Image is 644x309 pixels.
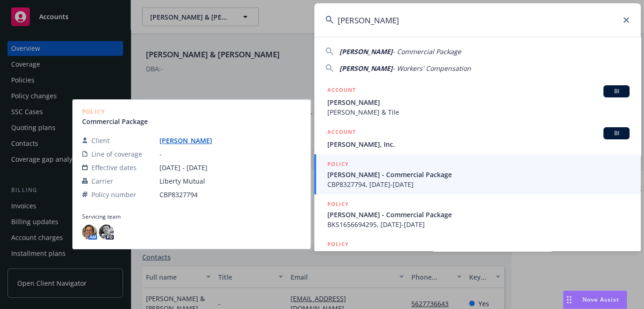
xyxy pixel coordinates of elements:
a: POLICY[PERSON_NAME] - Commercial PackageCBP8327794, [DATE]-[DATE] [314,154,641,194]
h5: POLICY [327,159,349,169]
span: [PERSON_NAME], Inc. [327,139,630,149]
h5: POLICY [327,240,349,249]
a: ACCOUNTBI[PERSON_NAME][PERSON_NAME] & Tile [314,80,641,122]
span: [PERSON_NAME] [339,47,393,56]
input: Search... [314,3,641,37]
button: Nova Assist [563,290,627,309]
span: [PERSON_NAME] - Commercial Package [327,210,630,220]
div: Drag to move [563,291,575,309]
span: BI [607,87,626,96]
a: POLICY[PERSON_NAME] - Commercial PackageBKS1656694295, [DATE]-[DATE] [314,194,641,234]
span: [PERSON_NAME] - Commercial Package [327,170,630,179]
span: [PERSON_NAME] [327,97,630,107]
a: POLICY[PERSON_NAME] - Workers' Compensation [314,234,641,275]
span: [PERSON_NAME] [339,64,393,73]
span: BI [607,129,626,137]
h5: POLICY [327,199,349,209]
span: - Commercial Package [393,47,461,56]
h5: ACCOUNT [327,85,356,96]
span: - Workers' Compensation [393,64,471,73]
h5: ACCOUNT [327,127,356,138]
span: BKS1656694295, [DATE]-[DATE] [327,220,630,229]
a: ACCOUNTBI[PERSON_NAME], Inc. [314,122,641,154]
span: [PERSON_NAME] - Workers' Compensation [327,250,630,260]
span: [PERSON_NAME] & Tile [327,107,630,117]
span: CBP8327794, [DATE]-[DATE] [327,179,630,189]
span: Nova Assist [582,295,619,303]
